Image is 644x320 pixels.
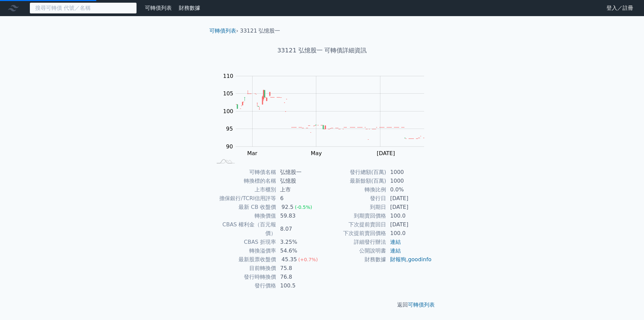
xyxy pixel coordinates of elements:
[386,177,432,185] td: 1000
[390,247,401,254] a: 連結
[408,256,431,263] a: goodinfo
[408,302,435,308] a: 可轉債列表
[212,255,276,264] td: 最新股票收盤價
[30,2,137,14] input: 搜尋可轉債 代號／名稱
[276,177,322,185] td: 弘憶股
[386,185,432,194] td: 0.0%
[212,264,276,273] td: 目前轉換價
[223,73,233,79] tspan: 110
[311,150,322,156] tspan: May
[280,255,298,264] div: 45.35
[322,255,386,264] td: 財務數據
[322,203,386,212] td: 到期日
[212,273,276,281] td: 發行時轉換價
[295,204,312,210] span: (-0.5%)
[322,177,386,185] td: 最新餘額(百萬)
[322,194,386,203] td: 發行日
[212,238,276,246] td: CBAS 折現率
[276,281,322,290] td: 100.5
[209,27,238,35] li: ›
[386,212,432,220] td: 100.0
[223,108,233,115] tspan: 100
[322,212,386,220] td: 到期賣回價格
[322,220,386,229] td: 下次提前賣回日
[276,273,322,281] td: 76.8
[601,3,639,13] a: 登入／註冊
[240,27,280,35] li: 33121 弘憶股一
[223,90,233,97] tspan: 105
[386,220,432,229] td: [DATE]
[322,229,386,238] td: 下次提前賣回價格
[298,257,318,262] span: (+0.7%)
[247,150,258,156] tspan: Mar
[386,168,432,177] td: 1000
[212,203,276,212] td: 最新 CB 收盤價
[322,238,386,246] td: 詳細發行辦法
[390,239,401,245] a: 連結
[212,220,276,238] td: CBAS 權利金（百元報價）
[209,28,236,34] a: 可轉債列表
[322,246,386,255] td: 公開說明書
[276,194,322,203] td: 6
[204,301,440,309] p: 返回
[212,185,276,194] td: 上市櫃別
[212,212,276,220] td: 轉換價值
[204,46,440,55] h1: 33121 弘憶股一 可轉債詳細資訊
[276,185,322,194] td: 上市
[386,255,432,264] td: ,
[390,256,406,263] a: 財報狗
[212,246,276,255] td: 轉換溢價率
[322,185,386,194] td: 轉換比例
[386,229,432,238] td: 100.0
[280,203,295,212] div: 92.5
[276,168,322,177] td: 弘憶股一
[226,143,233,150] tspan: 90
[276,212,322,220] td: 59.83
[322,168,386,177] td: 發行總額(百萬)
[377,150,395,156] tspan: [DATE]
[220,73,434,156] g: Chart
[610,288,644,320] iframe: Chat Widget
[212,281,276,290] td: 發行價格
[386,194,432,203] td: [DATE]
[212,194,276,203] td: 擔保銀行/TCRI信用評等
[276,238,322,246] td: 3.25%
[276,246,322,255] td: 54.6%
[179,5,200,11] a: 財務數據
[276,220,322,238] td: 8.07
[212,177,276,185] td: 轉換標的名稱
[276,264,322,273] td: 75.8
[145,5,172,11] a: 可轉債列表
[226,126,233,132] tspan: 95
[386,203,432,212] td: [DATE]
[212,168,276,177] td: 可轉債名稱
[610,288,644,320] div: 聊天小工具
